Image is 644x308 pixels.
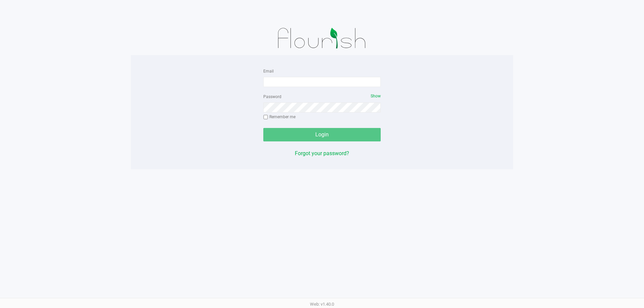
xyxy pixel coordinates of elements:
button: Forgot your password? [295,149,349,158]
input: Remember me [263,115,268,120]
span: Show [371,94,381,98]
span: Web: v1.40.0 [310,302,334,307]
label: Remember me [263,114,296,120]
label: Email [263,68,274,74]
label: Password [263,94,281,100]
